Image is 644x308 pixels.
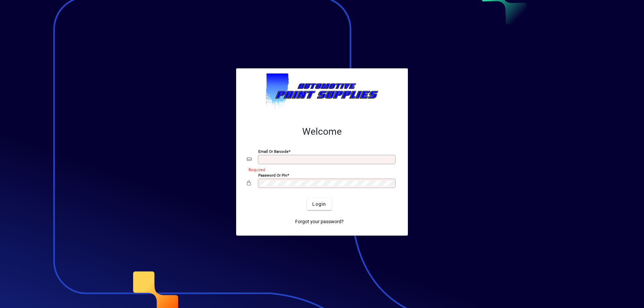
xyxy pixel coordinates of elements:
[247,126,397,137] h2: Welcome
[292,215,346,228] a: Forgot your password?
[295,218,344,225] span: Forgot your password?
[249,166,392,173] mat-error: Required
[307,198,331,210] button: Login
[312,201,326,208] span: Login
[258,149,288,154] mat-label: Email or Barcode
[258,173,287,178] mat-label: Password or Pin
